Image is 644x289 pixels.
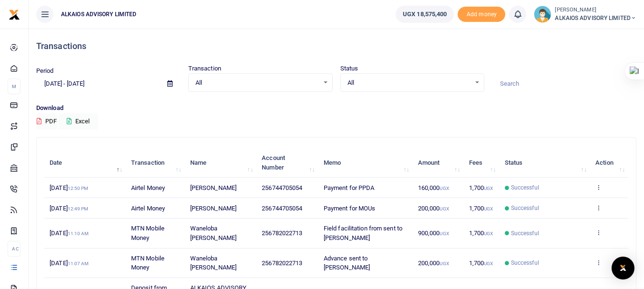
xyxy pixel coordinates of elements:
label: Transaction [188,64,221,73]
button: Excel [59,113,98,130]
small: 12:50 PM [68,186,89,191]
li: Wallet ballance [392,6,458,23]
img: logo-small [9,9,20,20]
label: Period [36,66,54,76]
span: 1,700 [469,205,493,212]
span: Successful [511,259,539,267]
small: UGX [484,261,493,266]
span: [DATE] [50,205,88,212]
small: UGX [484,206,493,211]
span: Waneloba [PERSON_NAME] [190,255,236,271]
small: UGX [440,186,449,191]
label: Status [340,64,358,73]
small: UGX [484,231,493,236]
th: Amount: activate to sort column ascending [413,148,464,178]
th: Memo: activate to sort column ascending [318,148,413,178]
th: Name: activate to sort column ascending [185,148,257,178]
span: 1,700 [469,259,493,267]
span: ALKAIOS ADVISORY LIMITED [555,14,636,22]
span: Payment for PPDA [324,184,375,191]
span: 256782022713 [262,259,302,267]
span: All [348,78,471,88]
small: 11:07 AM [68,261,89,266]
span: Airtel Money [131,205,165,212]
span: [PERSON_NAME] [190,184,236,191]
span: 900,000 [418,229,449,237]
div: Open Intercom Messenger [612,257,634,279]
span: Payment for MOUs [324,205,376,212]
span: All [195,78,319,88]
span: [PERSON_NAME] [190,205,236,212]
a: UGX 18,575,400 [396,6,454,23]
span: Field facilitation from sent to [PERSON_NAME] [324,225,402,241]
span: Successful [511,229,539,238]
a: profile-user [PERSON_NAME] ALKAIOS ADVISORY LIMITED [534,6,636,23]
img: profile-user [534,6,551,23]
li: M [8,79,20,94]
small: 11:10 AM [68,231,89,236]
span: ALKAIOS ADVISORY LIMITED [57,10,140,19]
a: Add money [458,10,505,17]
span: Airtel Money [131,184,165,191]
span: [DATE] [50,184,88,191]
small: UGX [440,231,449,236]
span: 256782022713 [262,229,302,237]
span: 256744705054 [262,184,302,191]
th: Fees: activate to sort column ascending [463,148,499,178]
span: Waneloba [PERSON_NAME] [190,225,236,241]
small: UGX [484,186,493,191]
span: Successful [511,204,539,212]
p: Download [36,103,636,113]
li: Ac [8,241,20,257]
small: [PERSON_NAME] [555,6,636,14]
span: Successful [511,183,539,192]
span: 160,000 [418,184,449,191]
a: logo-small logo-large logo-large [9,10,20,18]
span: Advance sent to [PERSON_NAME] [324,255,370,271]
input: Search [492,76,636,92]
small: UGX [440,206,449,211]
span: [DATE] [50,259,89,267]
span: 256744705054 [262,205,302,212]
small: UGX [440,261,449,266]
span: 1,700 [469,229,493,237]
button: PDF [36,113,57,130]
h4: Transactions [36,41,636,51]
th: Transaction: activate to sort column ascending [126,148,185,178]
th: Account Number: activate to sort column ascending [256,148,318,178]
th: Date: activate to sort column descending [44,148,126,178]
span: [DATE] [50,229,89,237]
span: MTN Mobile Money [131,255,164,271]
th: Status: activate to sort column ascending [499,148,590,178]
input: select period [36,76,160,92]
span: UGX 18,575,400 [403,10,447,19]
span: MTN Mobile Money [131,225,164,241]
span: 1,700 [469,184,493,191]
span: 200,000 [418,205,449,212]
span: 200,000 [418,259,449,267]
li: Toup your wallet [458,7,505,22]
th: Action: activate to sort column ascending [590,148,628,178]
small: 12:49 PM [68,206,89,211]
span: Add money [458,7,505,22]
